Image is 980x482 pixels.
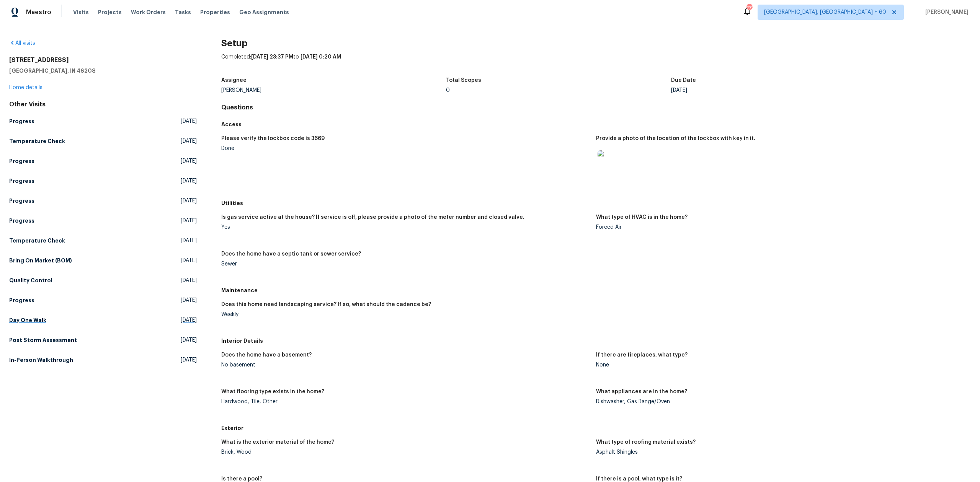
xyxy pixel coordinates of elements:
span: Projects [98,8,122,16]
span: [DATE] [181,197,197,205]
h5: Utilities [221,199,971,207]
h5: Is gas service active at the house? If service is off, please provide a photo of the meter number... [221,215,524,220]
a: Day One Walk[DATE] [9,313,197,327]
div: 777 [746,5,752,12]
a: Progress[DATE] [9,114,197,128]
h5: What type of HVAC is in the home? [596,215,688,220]
h5: What is the exterior material of the home? [221,440,334,445]
div: Other Visits [9,101,197,108]
h4: Questions [221,104,971,111]
h5: Quality Control [9,277,52,284]
h5: What type of roofing material exists? [596,440,696,445]
div: Hardwood, Tile, Other [221,399,590,404]
a: Post Storm Assessment[DATE] [9,333,197,347]
h5: Progress [9,177,34,185]
span: [DATE] [181,157,197,165]
span: [DATE] 23:37 PM [251,54,293,60]
h5: Temperature Check [9,137,65,145]
span: [DATE] [181,336,197,344]
h5: Does the home have a basement? [221,352,312,358]
span: [DATE] [181,257,197,264]
span: [PERSON_NAME] [922,8,969,16]
span: [DATE] [181,237,197,244]
span: Geo Assignments [239,8,289,16]
span: [DATE] [181,316,197,324]
h5: Is there a pool? [221,476,262,482]
h5: Bring On Market (BOM) [9,257,72,264]
div: Yes [221,225,590,230]
h5: Total Scopes [446,78,481,83]
h5: Please verify the lockbox code is 3669 [221,136,325,141]
h5: Interior Details [221,337,971,345]
div: Completed: to [221,53,971,73]
h5: Day One Walk [9,316,46,324]
span: [DATE] 0:20 AM [301,54,341,60]
h5: Progress [9,117,34,125]
h5: If there is a pool, what type is it? [596,476,682,482]
a: Temperature Check[DATE] [9,134,197,148]
h5: What flooring type exists in the home? [221,389,324,394]
span: Work Orders [131,8,166,16]
a: In-Person Walkthrough[DATE] [9,353,197,367]
h5: Due Date [671,78,696,83]
a: Temperature Check[DATE] [9,234,197,248]
h5: Progress [9,157,34,165]
a: Quality Control[DATE] [9,274,197,287]
h5: Progress [9,217,34,225]
h5: Assignee [221,78,247,83]
span: [DATE] [181,356,197,364]
span: [DATE] [181,277,197,284]
div: Brick, Wood [221,449,590,455]
h5: Temperature Check [9,237,65,244]
div: [PERSON_NAME] [221,88,446,93]
h5: Progress [9,296,34,304]
h5: Exterior [221,424,971,432]
div: Done [221,146,590,151]
a: All visits [9,41,35,46]
h5: If there are fireplaces, what type? [596,352,688,358]
h5: Access [221,120,971,128]
div: Weekly [221,312,590,317]
a: Progress[DATE] [9,293,197,307]
a: Progress[DATE] [9,214,197,228]
span: Properties [200,8,230,16]
h5: [GEOGRAPHIC_DATA], IN 46208 [9,67,197,75]
h5: In-Person Walkthrough [9,356,73,364]
div: Forced Air [596,225,965,230]
span: [DATE] [181,217,197,225]
h5: What appliances are in the home? [596,389,687,394]
h5: Provide a photo of the location of the lockbox with key in it. [596,136,755,141]
div: Sewer [221,261,590,267]
span: [GEOGRAPHIC_DATA], [GEOGRAPHIC_DATA] + 60 [764,8,886,16]
h2: Setup [221,39,971,47]
a: Progress[DATE] [9,154,197,168]
div: Asphalt Shingles [596,449,965,455]
span: [DATE] [181,137,197,145]
h5: Maintenance [221,287,971,294]
span: [DATE] [181,177,197,185]
div: No basement [221,362,590,368]
h5: Does this home need landscaping service? If so, what should the cadence be? [221,302,431,307]
h5: Post Storm Assessment [9,336,77,344]
span: [DATE] [181,117,197,125]
a: Progress[DATE] [9,194,197,208]
span: [DATE] [181,296,197,304]
h5: Does the home have a septic tank or sewer service? [221,251,361,257]
div: [DATE] [671,88,896,93]
h5: Progress [9,197,34,205]
span: Visits [73,8,89,16]
h2: [STREET_ADDRESS] [9,56,197,64]
span: Tasks [175,10,191,15]
div: Dishwasher, Gas Range/Oven [596,399,965,404]
a: Bring On Market (BOM)[DATE] [9,254,197,267]
a: Home details [9,85,42,90]
div: 0 [446,88,671,93]
span: Maestro [26,8,51,16]
a: Progress[DATE] [9,174,197,188]
div: None [596,362,965,368]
